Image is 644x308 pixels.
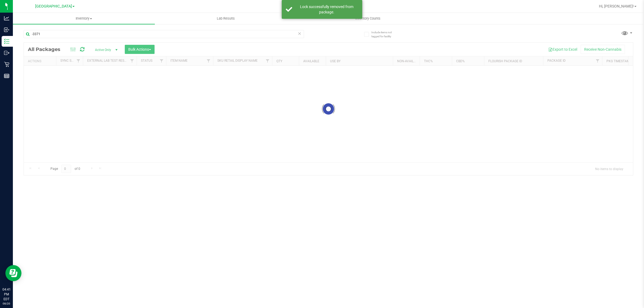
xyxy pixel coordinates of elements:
span: Hi, [PERSON_NAME]! [599,4,634,8]
inline-svg: Retail [4,62,9,67]
a: Lab Results [155,13,297,24]
span: Include items not tagged for facility [371,30,398,38]
span: Lab Results [210,16,242,21]
div: Lock successfully removed from package. [295,4,358,15]
span: Inventory Counts [348,16,388,21]
p: 04:41 PM EDT [2,287,10,302]
span: Clear [298,30,301,37]
p: 08/20 [2,302,10,306]
inline-svg: Outbound [4,50,9,56]
input: Search Package ID, Item Name, SKU, Lot or Part Number... [24,30,304,38]
span: Inventory [13,16,155,21]
inline-svg: Reports [4,73,9,79]
iframe: Resource center [5,265,21,281]
inline-svg: Inventory [4,39,9,44]
inline-svg: Inbound [4,27,9,32]
a: Inventory Counts [297,13,439,24]
span: [GEOGRAPHIC_DATA] [35,4,72,9]
inline-svg: Analytics [4,16,9,21]
a: Inventory [13,13,155,24]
